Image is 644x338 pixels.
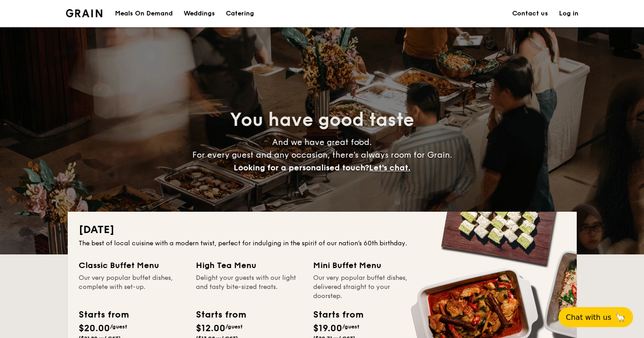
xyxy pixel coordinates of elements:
[313,273,419,301] div: Our very popular buffet dishes, delivered straight to your doorstep.
[66,9,103,17] a: Logotype
[313,259,419,272] div: Mini Buffet Menu
[79,259,185,272] div: Classic Buffet Menu
[79,223,566,237] h2: [DATE]
[566,313,611,322] span: Chat with us
[196,308,245,322] div: Starts from
[66,9,103,17] img: Grain
[225,323,243,330] span: /guest
[79,239,566,248] div: The best of local cuisine with a modern twist, perfect for indulging in the spirit of our nation’...
[313,308,363,322] div: Starts from
[79,273,185,301] div: Our very popular buffet dishes, complete with set-up.
[196,259,302,272] div: High Tea Menu
[196,323,225,334] span: $12.00
[369,163,410,173] span: Let's chat.
[559,307,633,327] button: Chat with us🦙
[192,137,452,173] span: And we have great food. For every guest and any occasion, there’s always room for Grain.
[342,323,359,330] span: /guest
[230,109,414,131] span: You have good taste
[234,163,369,173] span: Looking for a personalised touch?
[615,312,626,323] span: 🦙
[196,273,302,301] div: Delight your guests with our light and tasty bite-sized treats.
[313,323,342,334] span: $19.00
[110,323,127,330] span: /guest
[79,323,110,334] span: $20.00
[79,308,128,322] div: Starts from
